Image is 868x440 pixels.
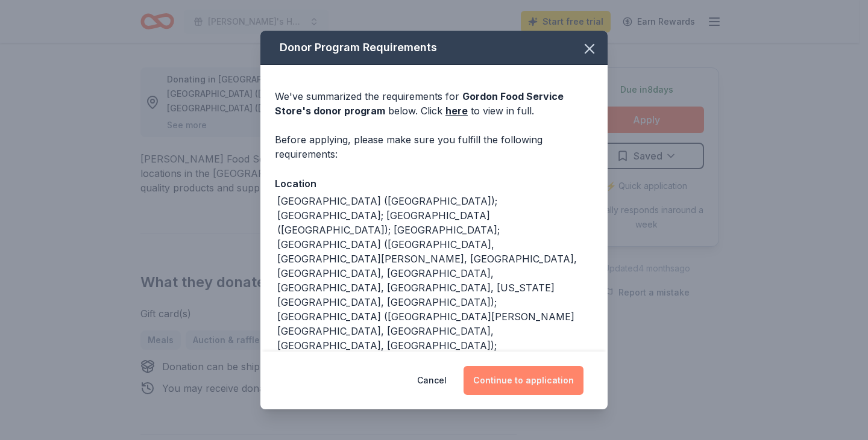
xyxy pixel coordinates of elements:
div: Location [275,176,593,191]
div: Donor Program Requirements [260,31,608,65]
a: here [445,104,468,118]
button: Cancel [417,366,447,395]
button: Continue to application [464,366,583,395]
div: Before applying, please make sure you fulfill the following requirements: [275,132,593,161]
div: We've summarized the requirements for below. Click to view in full. [275,89,593,118]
